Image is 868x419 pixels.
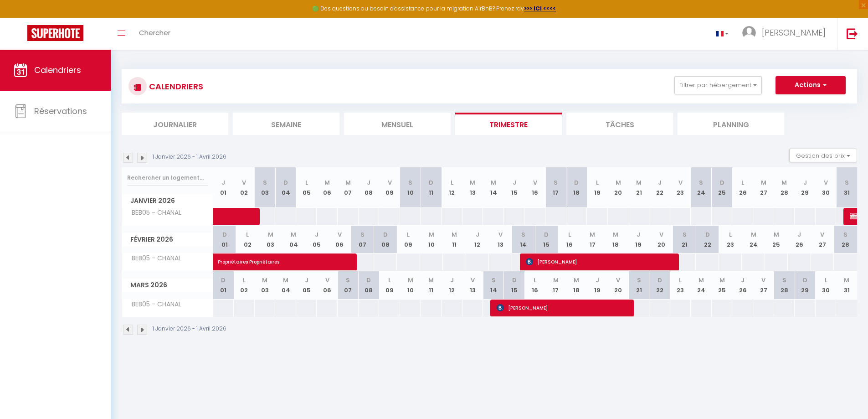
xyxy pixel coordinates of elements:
[554,178,558,187] abbr: S
[489,226,512,253] th: 13
[421,271,442,299] th: 11
[483,271,504,299] th: 14
[233,113,339,135] li: Semaine
[674,76,762,94] button: Filtrer par hébergement
[359,167,380,208] th: 08
[761,178,766,187] abbr: M
[317,271,338,299] th: 06
[345,178,351,187] abbr: M
[761,276,765,285] abbr: V
[397,226,420,253] th: 09
[797,230,801,239] abbr: J
[246,230,249,239] abbr: L
[820,230,824,239] abbr: V
[420,226,443,253] th: 10
[218,248,344,266] span: Propriétaires Propriétaires
[678,113,784,135] li: Planning
[296,167,317,208] th: 05
[305,226,328,253] th: 05
[366,276,371,285] abbr: D
[545,271,566,299] th: 17
[388,276,391,285] abbr: L
[268,230,273,239] abbr: M
[400,167,421,208] th: 10
[421,167,442,208] th: 11
[262,276,267,285] abbr: M
[788,226,811,253] th: 26
[346,276,350,285] abbr: S
[545,167,566,208] th: 17
[213,226,236,253] th: 01
[122,194,213,207] span: Janvier 2026
[613,230,618,239] abbr: M
[367,178,370,187] abbr: J
[213,271,234,299] th: 01
[587,167,608,208] th: 19
[383,230,388,239] abbr: D
[712,271,733,299] th: 25
[122,113,228,135] li: Journalier
[407,230,410,239] abbr: L
[566,271,587,299] th: 18
[236,226,259,253] th: 02
[699,178,703,187] abbr: S
[451,178,453,187] abbr: L
[824,178,828,187] abbr: V
[34,64,81,76] span: Calendriers
[649,271,670,299] th: 22
[283,276,288,285] abbr: M
[637,276,641,285] abbr: S
[521,230,525,239] abbr: S
[153,325,226,333] p: 1 Janvier 2026 - 1 Avril 2026
[581,226,604,253] th: 17
[596,178,599,187] abbr: L
[566,167,587,208] th: 18
[513,178,516,187] abbr: J
[670,167,691,208] th: 23
[408,276,413,285] abbr: M
[637,230,640,239] abbr: J
[443,226,466,253] th: 11
[275,271,296,299] th: 04
[243,276,246,285] abbr: L
[732,271,753,299] th: 26
[305,178,308,187] abbr: L
[282,226,305,253] th: 04
[544,230,549,239] abbr: D
[291,230,296,239] abbr: M
[816,167,837,208] th: 30
[338,271,359,299] th: 07
[374,226,397,253] th: 08
[535,226,558,253] th: 15
[315,230,318,239] abbr: J
[123,253,184,264] span: BEB05 - CHANAL
[774,167,795,208] th: 28
[816,271,837,299] th: 30
[616,276,620,285] abbr: V
[255,271,276,299] th: 03
[636,178,642,187] abbr: M
[450,276,454,285] abbr: J
[566,113,673,135] li: Tâches
[526,253,658,270] span: [PERSON_NAME]
[122,233,213,246] span: Février 2026
[803,276,807,285] abbr: D
[221,276,226,285] abbr: D
[696,226,719,253] th: 22
[325,276,329,285] abbr: V
[429,230,434,239] abbr: M
[774,271,795,299] th: 28
[504,271,525,299] th: 15
[836,167,857,208] th: 31
[462,271,483,299] th: 13
[742,26,756,40] img: ...
[774,230,779,239] abbr: M
[762,27,826,38] span: [PERSON_NAME]
[498,230,503,239] abbr: V
[659,230,663,239] abbr: V
[408,178,412,187] abbr: S
[275,167,296,208] th: 04
[608,271,629,299] th: 20
[553,276,559,285] abbr: M
[650,226,673,253] th: 20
